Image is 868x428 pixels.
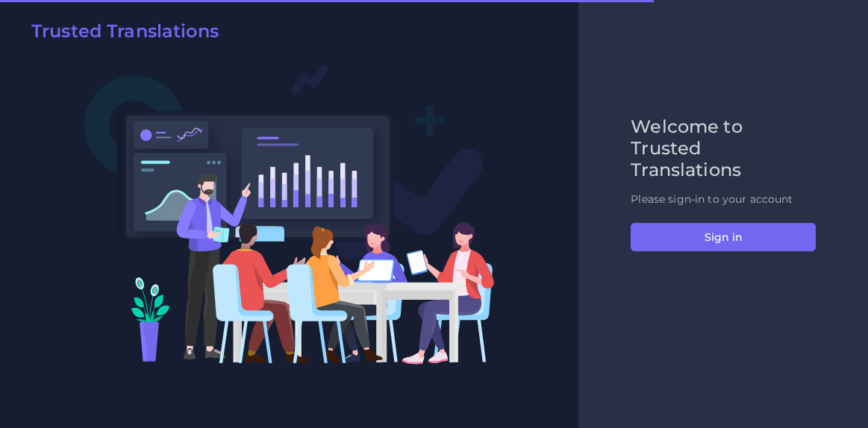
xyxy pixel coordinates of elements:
p: Please sign-in to your account [631,192,816,207]
h2: Welcome to Trusted Translations [631,116,816,180]
button: Sign in [631,223,816,251]
a: Trusted Translations [21,21,219,48]
h2: Trusted Translations [31,21,219,43]
img: Login V2 [84,63,495,365]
